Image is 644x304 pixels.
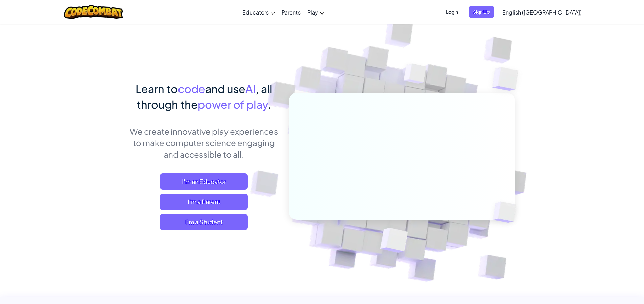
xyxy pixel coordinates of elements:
[239,3,278,21] a: Educators
[479,51,537,108] img: Overlap cubes
[129,126,279,160] p: We create innovative play experiences to make computer science engaging and accessible to all.
[481,188,532,237] img: Overlap cubes
[160,214,248,230] button: I'm a Student
[160,173,248,190] a: I'm an Educator
[205,82,245,95] span: and use
[502,9,582,16] span: English ([GEOGRAPHIC_DATA])
[64,5,123,19] img: CodeCombat logo
[198,98,268,111] span: power of play
[245,82,256,95] span: AI
[136,82,178,95] span: Learn to
[242,9,269,16] span: Educators
[278,3,304,21] a: Parents
[304,3,328,21] a: Play
[307,9,318,16] span: Play
[442,6,462,18] button: Login
[178,82,205,95] span: code
[499,3,585,21] a: English ([GEOGRAPHIC_DATA])
[469,6,494,18] button: Sign Up
[160,194,248,210] a: I'm a Parent
[268,98,271,111] span: .
[391,50,439,101] img: Overlap cubes
[363,214,424,270] img: Overlap cubes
